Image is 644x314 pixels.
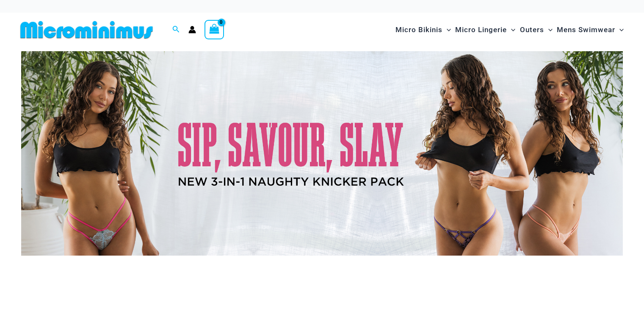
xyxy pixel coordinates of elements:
[518,17,555,43] a: OutersMenu ToggleMenu Toggle
[392,16,627,44] nav: Site Navigation
[188,26,196,33] a: Account icon link
[520,19,544,41] span: Outers
[555,17,626,43] a: Mens SwimwearMenu ToggleMenu Toggle
[455,19,507,41] span: Micro Lingerie
[21,51,623,256] img: Sip Savour Slay Knickers
[557,19,615,41] span: Mens Swimwear
[172,25,180,35] a: Search icon link
[17,20,156,39] img: MM SHOP LOGO FLAT
[615,19,624,41] span: Menu Toggle
[442,19,451,41] span: Menu Toggle
[544,19,553,41] span: Menu Toggle
[393,17,453,43] a: Micro BikinisMenu ToggleMenu Toggle
[507,19,515,41] span: Menu Toggle
[205,20,224,39] a: View Shopping Cart, empty
[395,19,442,41] span: Micro Bikinis
[453,17,517,43] a: Micro LingerieMenu ToggleMenu Toggle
